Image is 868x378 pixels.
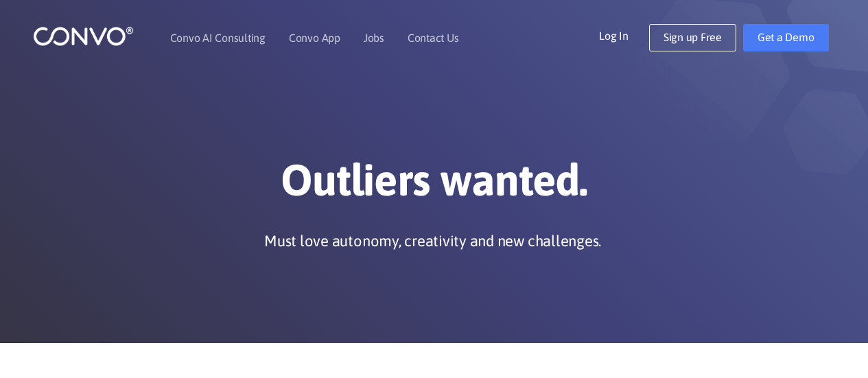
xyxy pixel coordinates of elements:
a: Jobs [364,32,384,43]
p: Must love autonomy, creativity and new challenges. [264,231,601,251]
a: Contact Us [408,32,459,43]
h1: Outliers wanted. [54,154,815,217]
a: Get a Demo [743,24,829,51]
a: Convo App [289,32,340,43]
a: Convo AI Consulting [170,32,266,43]
a: Sign up Free [649,24,736,51]
img: logo_1.png [33,25,134,47]
a: Log In [599,24,649,46]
